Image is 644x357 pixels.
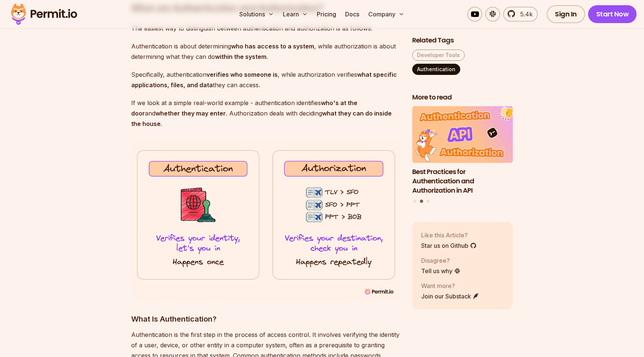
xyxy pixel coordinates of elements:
a: Docs [342,7,362,22]
h2: Related Tags [412,36,513,45]
a: Developer Tools [412,50,465,61]
strong: whether they may enter [155,110,226,117]
a: 5.4k [503,7,538,22]
a: Authentication [412,64,460,75]
a: Star us on Github [421,241,477,250]
div: Posts [412,107,513,204]
p: If we look at a simple real-world example - authentication identifies and . Authorization deals w... [131,98,400,129]
button: Solutions [236,7,277,22]
button: Go to slide 1 [413,200,416,203]
p: Like this Article? [421,231,477,240]
a: Pricing [314,7,339,22]
img: authetnication_vs_authorization.png [131,141,400,301]
button: Learn [280,7,311,22]
a: Best Practices for Authentication and Authorization in APIBest Practices for Authentication and A... [412,107,513,195]
img: Best Practices for Authentication and Authorization in API [412,107,513,163]
strong: who's at the door [131,99,357,117]
strong: verifies who someone is [206,71,278,78]
button: Company [365,7,407,22]
h2: More to read [412,93,513,102]
img: Permit logo [7,1,80,27]
a: Join our Substack [421,292,479,301]
a: Start Now [588,5,637,23]
strong: who has access to a system [231,42,314,50]
p: Want more? [421,281,479,290]
strong: within the system [215,53,266,60]
a: Tell us why [421,266,461,275]
p: Authentication is about determining , while authorization is about determining what they can do . [131,41,400,62]
button: Go to slide 2 [420,200,423,203]
p: Disagree? [421,256,461,265]
button: Go to slide 3 [427,200,430,203]
li: 2 of 3 [412,107,513,195]
strong: what they can do inside the house [131,110,392,127]
p: Specifically, authentication , while authorization verifies they can access. [131,69,400,90]
span: 5.4k [516,10,533,19]
strong: what specific applications, files, and data [131,71,397,89]
h3: Best Practices for Authentication and Authorization in API [412,167,513,195]
h3: What Is Authentication? [131,313,400,325]
a: Sign In [547,5,585,23]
